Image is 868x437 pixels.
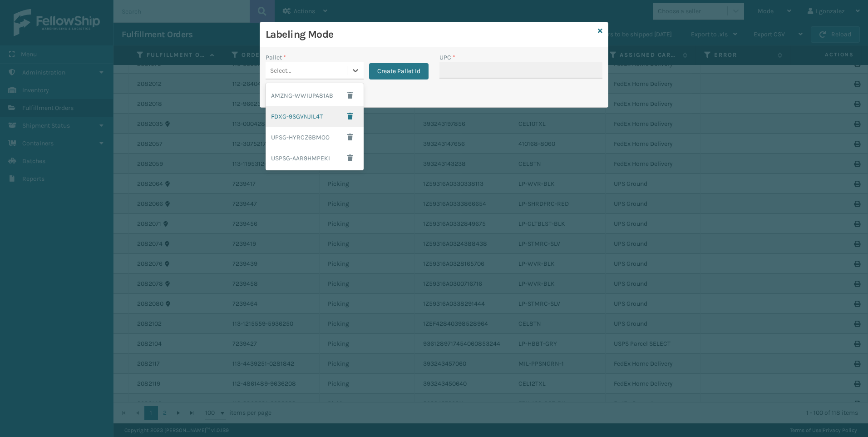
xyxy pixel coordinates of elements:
div: USPSG-AAR9HMPEKI [266,148,364,169]
div: UPSG-HYRCZ6BMOO [266,127,364,148]
label: UPC [439,53,455,62]
div: FDXG-9SGVNJIL4T [266,106,364,127]
button: Create Pallet Id [369,63,429,79]
div: AMZNG-WWIUPA81AB [266,85,364,106]
div: Select... [270,66,291,75]
h3: Labeling Mode [266,28,594,41]
label: Pallet [266,53,286,62]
